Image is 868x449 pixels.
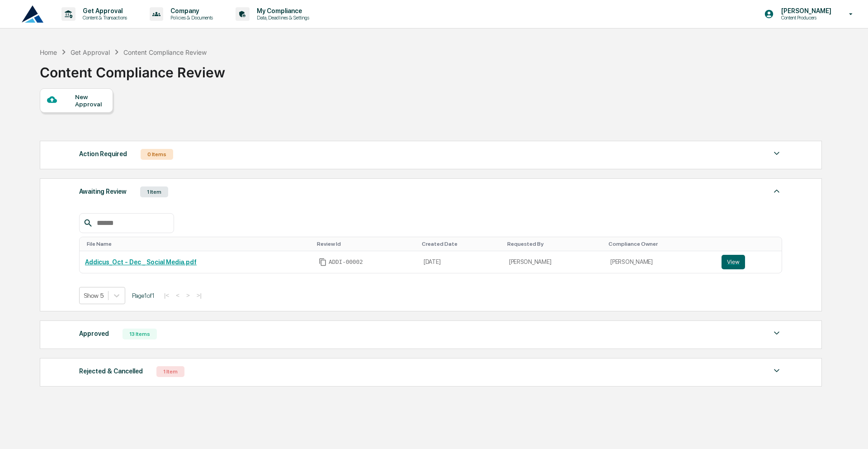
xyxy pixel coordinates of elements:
span: Page 1 of 1 [132,292,155,299]
div: Get Approval [71,48,110,56]
div: Toggle SortBy [723,241,778,247]
div: Rejected & Cancelled [79,365,143,377]
img: caret [771,365,782,376]
img: caret [771,328,782,339]
td: [DATE] [418,251,504,273]
div: Action Required [79,148,127,160]
div: New Approval [75,93,105,108]
a: View [722,255,776,269]
div: Toggle SortBy [317,241,415,247]
div: 1 Item [156,366,184,377]
button: < [173,291,182,299]
a: Addicus_Oct - Dec _ Social Media.pdf [85,258,197,266]
p: [PERSON_NAME] [774,7,836,14]
div: Toggle SortBy [609,241,712,247]
td: [PERSON_NAME] [504,251,605,273]
div: Toggle SortBy [507,241,601,247]
button: View [722,255,745,269]
div: Content Compliance Review [123,48,207,56]
p: Company [163,7,217,14]
p: Content Producers [774,14,836,21]
img: logo [22,5,43,23]
div: Approved [79,328,109,339]
div: Toggle SortBy [87,241,310,247]
p: Content & Transactions [75,14,132,21]
p: Get Approval [75,7,132,14]
span: ADDI-00002 [329,258,363,266]
p: Data, Deadlines & Settings [250,14,314,21]
div: Toggle SortBy [422,241,500,247]
p: Policies & Documents [163,14,217,21]
div: 0 Items [141,149,173,160]
div: 13 Items [123,329,157,339]
div: Awaiting Review [79,186,127,197]
img: caret [771,148,782,159]
div: 1 Item [140,186,168,197]
button: > [184,291,193,299]
button: |< [161,291,172,299]
td: [PERSON_NAME] [605,251,716,273]
p: My Compliance [250,7,314,14]
button: >| [194,291,204,299]
div: Content Compliance Review [40,57,225,81]
span: Copy Id [319,258,327,266]
iframe: Open customer support [839,419,863,444]
img: caret [771,186,782,196]
div: Home [40,48,57,56]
